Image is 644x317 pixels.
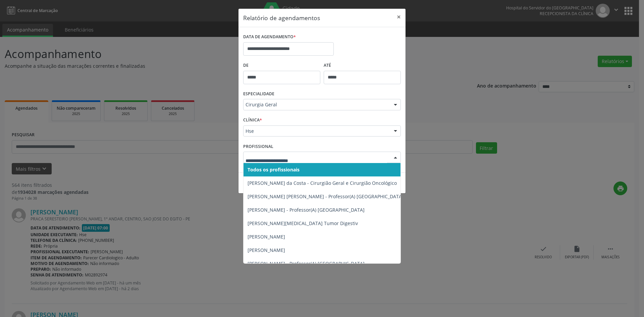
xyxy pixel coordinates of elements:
span: [PERSON_NAME] [PERSON_NAME] - Professor(A) [GEOGRAPHIC_DATA] [248,193,404,200]
label: CLÍNICA [243,115,262,125]
button: Close [392,9,406,25]
label: ATÉ [324,60,401,71]
span: [PERSON_NAME][MEDICAL_DATA] Tumor Digestiv [248,220,358,226]
label: ESPECIALIDADE [243,89,274,99]
span: Cirurgia Geral [246,101,387,108]
span: [PERSON_NAME] [248,247,285,253]
h5: Relatório de agendamentos [243,13,320,22]
span: [PERSON_NAME] da Costa - Cirurgião Geral e Cirurgião Oncológico [248,180,397,186]
span: Todos os profissionais [248,166,300,173]
span: [PERSON_NAME] [248,233,285,240]
span: Hse [246,128,387,135]
span: [PERSON_NAME] - Professor(A) [GEOGRAPHIC_DATA] [248,260,365,267]
label: De [243,60,320,71]
span: [PERSON_NAME] - Professor(A) [GEOGRAPHIC_DATA] [248,207,365,213]
label: PROFISSIONAL [243,141,273,152]
label: DATA DE AGENDAMENTO [243,32,296,42]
